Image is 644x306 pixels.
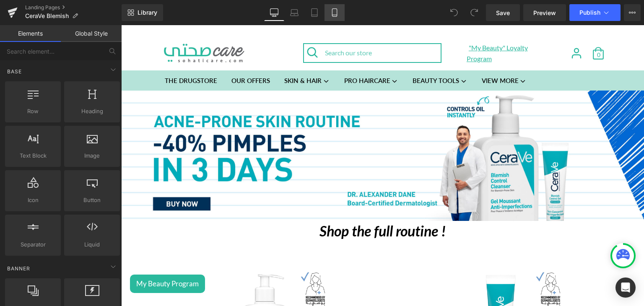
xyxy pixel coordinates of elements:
[624,4,641,21] button: More
[496,8,510,17] span: Save
[466,4,483,21] button: Redo
[264,4,284,21] a: Desktop
[8,151,58,160] span: Text Block
[9,249,84,268] button: My Beauty Program
[122,4,163,21] a: New Library
[325,4,345,21] a: Mobile
[198,197,325,214] a: Shop the full routine !
[183,19,319,36] input: Search our store
[284,4,304,21] a: Laptop
[25,4,122,11] a: Landing Pages
[217,45,284,65] a: PRO HAIRCARE
[615,277,636,298] div: Open Intercom Messenger
[157,45,215,65] a: SKIN & HAIR
[37,17,130,39] img: Sohati Care
[6,265,31,272] span: Banner
[67,196,117,205] span: Button
[104,45,155,65] a: OUR OFFERS
[569,4,621,21] button: Publish
[469,27,486,33] span: 0
[6,67,23,75] span: Base
[446,4,462,21] button: Undo
[61,25,122,42] a: Global Style
[25,13,69,19] span: CeraVe Blemish
[37,45,102,65] a: THE DRUGSTORE
[138,9,157,16] span: Library
[67,107,117,116] span: Heading
[8,196,58,205] span: Icon
[354,45,412,65] a: VIEW MORE
[579,9,600,16] span: Publish
[533,8,556,17] span: Preview
[285,45,353,65] a: BEAUTY TOOLS
[469,21,486,29] a: 0
[8,240,58,249] span: Separator
[523,4,566,21] a: Preview
[345,18,407,37] a: "My Beauty" Loyalty Program
[304,4,325,21] a: Tablet
[67,151,117,160] span: Image
[8,107,58,116] span: Row
[67,240,117,249] span: Liquid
